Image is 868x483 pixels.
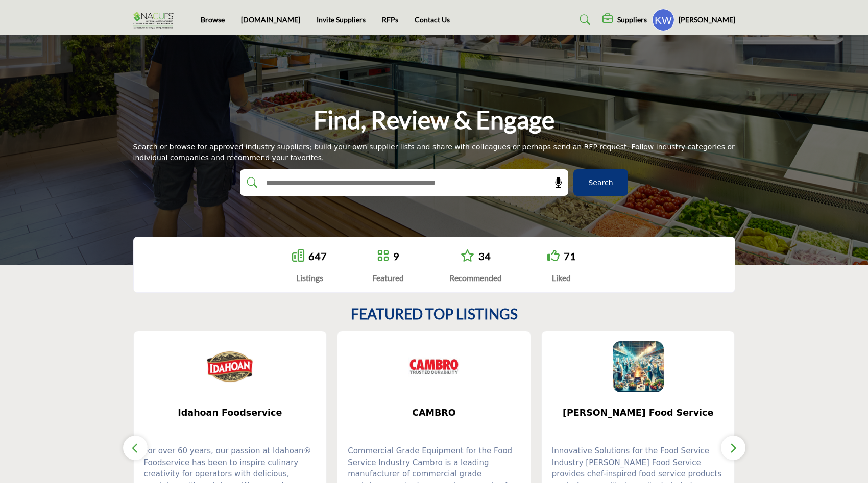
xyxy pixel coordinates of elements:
[461,249,474,263] a: Go to Recommended
[353,406,515,419] span: CAMBRO
[317,15,366,24] a: Invite Suppliers
[547,272,576,284] div: Liked
[557,399,719,426] b: Schwan's Food Service
[415,15,450,24] a: Contact Us
[351,306,518,323] h2: FEATURED TOP LISTINGS
[337,399,531,426] a: CAMBRO
[308,250,327,262] a: 647
[201,15,225,24] a: Browse
[602,14,647,26] div: Suppliers
[372,272,404,284] div: Featured
[557,406,719,419] span: [PERSON_NAME] Food Service
[449,272,502,284] div: Recommended
[478,250,491,262] a: 34
[134,399,327,426] a: Idahoan Foodservice
[382,15,398,24] a: RFPs
[542,399,735,426] a: [PERSON_NAME] Food Service
[353,399,515,426] b: CAMBRO
[617,15,647,24] h5: Suppliers
[241,15,300,24] a: [DOMAIN_NAME]
[377,249,389,263] a: Go to Featured
[652,9,674,31] button: Show hide supplier dropdown
[149,399,311,426] b: Idahoan Foodservice
[613,341,664,392] img: Schwan's Food Service
[393,250,399,262] a: 9
[570,12,597,28] a: Search
[314,104,554,136] h1: Find, Review & Engage
[292,272,327,284] div: Listings
[547,249,560,262] i: Go to Liked
[564,250,576,262] a: 71
[133,142,735,163] div: Search or browse for approved industry suppliers; build your own supplier lists and share with co...
[204,341,255,392] img: Idahoan Foodservice
[408,341,460,392] img: CAMBRO
[133,12,179,29] img: Site Logo
[149,406,311,419] span: Idahoan Foodservice
[573,169,628,196] button: Search
[588,177,613,188] span: Search
[679,15,735,25] h5: [PERSON_NAME]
